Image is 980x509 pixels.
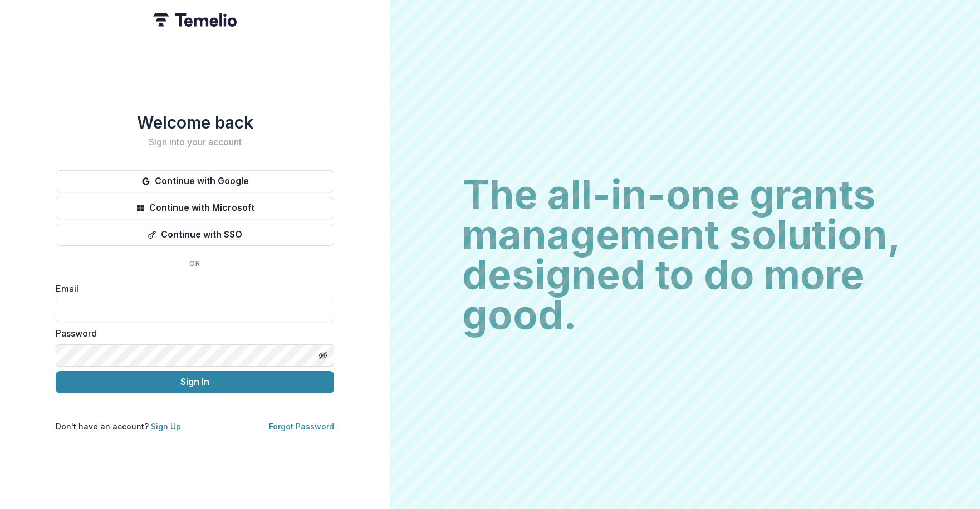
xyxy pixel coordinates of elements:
button: Continue with Microsoft [56,197,334,219]
img: Temelio [153,13,237,27]
a: Sign Up [151,422,181,431]
h2: Sign into your account [56,137,334,147]
label: Password [56,327,327,340]
button: Toggle password visibility [314,347,332,364]
h1: Welcome back [56,112,334,132]
label: Email [56,282,327,295]
button: Continue with SSO [56,224,334,246]
a: Forgot Password [269,422,334,431]
button: Sign In [56,371,334,393]
p: Don't have an account? [56,421,181,432]
button: Continue with Google [56,170,334,192]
